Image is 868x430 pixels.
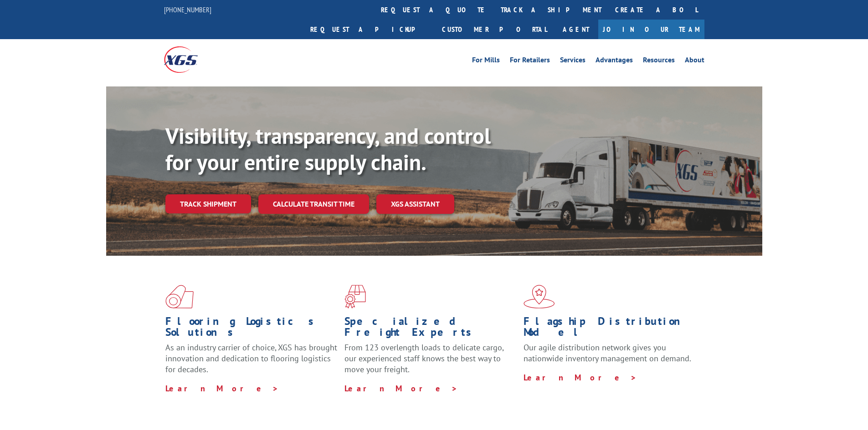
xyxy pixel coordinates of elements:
a: For Mills [472,56,500,66]
a: Resources [643,56,675,66]
a: Agent [554,20,598,39]
a: [PHONE_NUMBER] [164,5,211,14]
span: As an industry carrier of choice, XGS has brought innovation and dedication to flooring logistics... [165,342,337,374]
h1: Flooring Logistics Solutions [165,316,338,342]
img: xgs-icon-focused-on-flooring-red [344,285,366,309]
h1: Flagship Distribution Model [524,316,696,342]
a: Learn More > [524,372,637,383]
a: For Retailers [510,56,550,66]
a: Learn More > [344,383,458,394]
b: Visibility, transparency, and control for your entire supply chain. [165,121,491,176]
a: Services [560,56,586,66]
a: Request a pickup [303,20,435,39]
img: xgs-icon-total-supply-chain-intelligence-red [165,285,194,309]
a: Join Our Team [598,20,704,39]
p: From 123 overlength loads to delicate cargo, our experienced staff knows the best way to move you... [344,342,517,383]
span: Our agile distribution network gives you nationwide inventory management on demand. [524,342,691,364]
img: xgs-icon-flagship-distribution-model-red [524,285,555,309]
a: Track shipment [165,194,251,213]
a: Calculate transit time [258,194,369,214]
a: Customer Portal [435,20,554,39]
h1: Specialized Freight Experts [344,316,517,342]
a: Learn More > [165,383,279,394]
a: Advantages [596,56,633,66]
a: About [685,56,704,66]
a: XGS ASSISTANT [376,194,454,214]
